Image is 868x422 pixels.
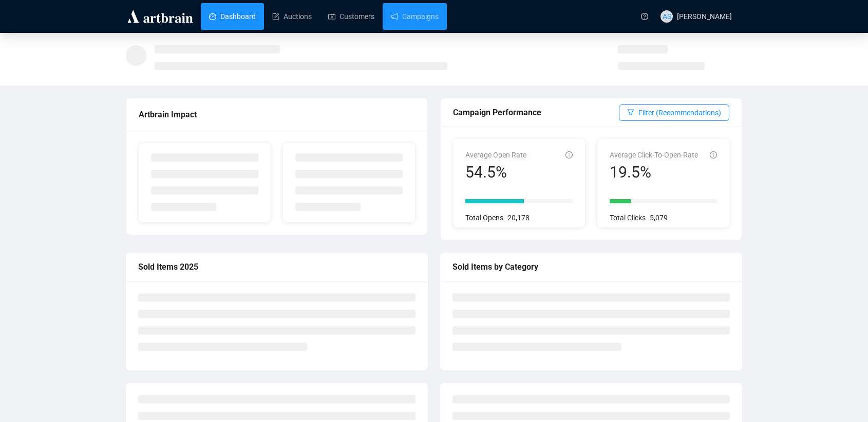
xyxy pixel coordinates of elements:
[328,3,374,30] a: Customers
[139,108,415,121] div: Artbrain Impact
[452,260,730,273] div: Sold Items by Category
[453,106,619,119] div: Campaign Performance
[627,109,634,116] span: filter
[638,107,721,118] span: Filter (Recommendations)
[610,214,646,222] span: Total Clicks
[465,151,526,159] span: Average Open Rate
[465,163,526,182] div: 54.5%
[610,163,698,182] div: 19.5%
[465,214,503,222] span: Total Opens
[710,151,717,159] span: info-circle
[650,214,668,222] span: 5,079
[391,3,439,30] a: Campaigns
[138,260,416,273] div: Sold Items 2025
[677,12,732,21] span: [PERSON_NAME]
[272,3,312,30] a: Auctions
[126,8,195,25] img: logo
[507,214,530,222] span: 20,178
[565,151,573,159] span: info-circle
[610,151,698,159] span: Average Click-To-Open-Rate
[641,13,648,20] span: question-circle
[619,104,729,121] button: Filter (Recommendations)
[663,11,671,22] span: AS
[209,3,256,30] a: Dashboard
